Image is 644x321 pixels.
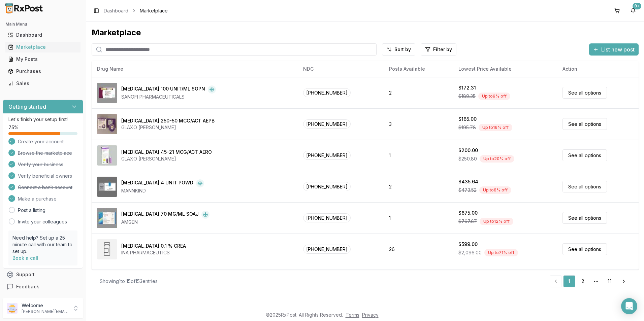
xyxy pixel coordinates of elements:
[384,140,453,171] td: 1
[92,61,298,77] th: Drug Name
[18,207,45,214] a: Post a listing
[97,145,117,166] img: Advair HFA 45-21 MCG/ACT AERO
[550,275,631,287] nav: pagination
[577,275,589,287] a: 2
[3,30,83,40] button: Dashboard
[346,312,359,318] a: Terms
[121,149,212,155] div: [MEDICAL_DATA] 45-21 MCG/ACT AERO
[604,275,616,287] a: 11
[384,61,453,77] th: Posts Available
[3,3,46,13] img: RxPost Logo
[621,298,637,314] div: Open Intercom Messenger
[479,124,512,131] div: Up to 16 % off
[18,138,64,145] span: Create your account
[303,182,351,191] span: [PHONE_NUMBER]
[3,54,83,65] button: My Posts
[628,5,639,16] button: 9+
[121,155,212,162] div: GLAXO [PERSON_NAME]
[121,117,215,124] div: [MEDICAL_DATA] 250-50 MCG/ACT AEPB
[22,302,68,309] p: Welcome
[633,3,641,9] div: 9+
[362,312,379,318] a: Privacy
[458,124,476,131] span: $195.78
[100,278,158,285] div: Showing 1 to 15 of 153 entries
[97,208,117,228] img: Aimovig 70 MG/ML SOAJ
[121,94,216,100] div: SANOFI PHARMACEUTICALS
[121,243,186,249] div: [MEDICAL_DATA] 0.1 % CREA
[121,211,199,219] div: [MEDICAL_DATA] 70 MG/ML SOAJ
[303,151,351,160] span: [PHONE_NUMBER]
[12,235,73,255] p: Need help? Set up a 25 minute call with our team to set up.
[3,281,83,293] button: Feedback
[458,93,476,100] span: $189.35
[18,218,67,225] a: Invite your colleagues
[562,181,607,192] a: See all options
[97,114,117,134] img: Advair Diskus 250-50 MCG/ACT AEPB
[458,249,482,256] span: $2,096.00
[589,43,639,56] button: List new post
[458,178,478,185] div: $435.64
[8,68,78,75] div: Purchases
[303,213,351,222] span: [PHONE_NUMBER]
[18,173,72,179] span: Verify beneficial owners
[12,255,38,261] a: Book a call
[453,61,557,77] th: Lowest Price Available
[562,243,607,255] a: See all options
[97,83,117,103] img: Admelog SoloStar 100 UNIT/ML SOPN
[480,218,513,225] div: Up to 12 % off
[458,210,478,216] div: $675.00
[121,249,186,256] div: INA PHARMACEUTICS
[121,124,215,131] div: GLAXO [PERSON_NAME]
[5,22,80,27] h2: Main Menu
[18,161,63,168] span: Verify your business
[484,249,518,256] div: Up to 71 % off
[121,179,193,187] div: [MEDICAL_DATA] 4 UNIT POWD
[458,155,477,162] span: $250.80
[8,103,46,111] h3: Getting started
[303,119,351,129] span: [PHONE_NUMBER]
[298,61,384,77] th: NDC
[8,80,78,87] div: Sales
[458,218,477,225] span: $767.67
[562,118,607,130] a: See all options
[8,56,78,63] div: My Posts
[104,7,128,14] a: Dashboard
[562,149,607,161] a: See all options
[562,212,607,224] a: See all options
[617,275,631,287] a: Go to next page
[562,87,607,99] a: See all options
[92,27,639,38] div: Marketplace
[5,53,80,65] a: My Posts
[8,124,19,131] span: 75 %
[303,245,351,254] span: [PHONE_NUMBER]
[5,41,80,53] a: Marketplace
[601,45,635,53] span: List new post
[121,85,205,94] div: [MEDICAL_DATA] 100 UNIT/ML SOPN
[7,303,18,314] img: User avatar
[303,88,351,97] span: [PHONE_NUMBER]
[5,29,80,41] a: Dashboard
[458,147,478,154] div: $200.00
[563,275,575,287] a: 1
[3,78,83,89] button: Sales
[480,155,514,163] div: Up to 20 % off
[104,7,168,14] nav: breadcrumb
[458,187,477,193] span: $473.52
[384,77,453,108] td: 2
[384,265,453,296] td: 10
[384,171,453,202] td: 2
[458,241,478,248] div: $599.00
[557,61,639,77] th: Action
[140,7,168,14] span: Marketplace
[458,84,476,91] div: $172.31
[5,65,80,77] a: Purchases
[394,46,411,53] span: Sort by
[384,234,453,265] td: 26
[121,219,210,225] div: AMGEN
[479,186,511,194] div: Up to 8 % off
[16,283,39,290] span: Feedback
[121,187,204,194] div: MANNKIND
[3,269,83,281] button: Support
[97,239,117,259] img: Amcinonide 0.1 % CREA
[8,32,78,38] div: Dashboard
